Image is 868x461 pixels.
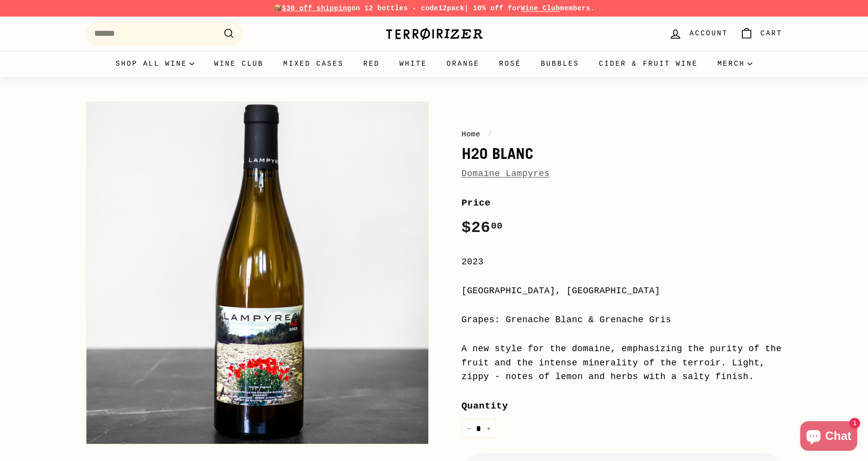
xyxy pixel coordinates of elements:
a: Account [663,19,734,48]
label: Quantity [462,399,783,413]
div: Primary [66,51,802,77]
summary: Merch [708,51,762,77]
label: Price [462,196,783,210]
a: Red [353,51,390,77]
inbox-online-store-chat: Shopify online store chat [797,421,860,453]
button: Reduce item quantity by one [462,419,476,439]
div: Grapes: Grenache Blanc & Grenache Gris [462,313,783,327]
button: Increase item quantity by one [481,419,496,439]
div: 2023 [462,255,783,269]
a: Domaine Lampyres [462,169,550,179]
a: Home [462,130,481,139]
a: Wine Club [204,51,273,77]
a: Orange [437,51,489,77]
summary: Shop all wine [106,51,205,77]
div: A new style for the domaine, emphasizing the purity of the fruit and the intense minerality of th... [462,342,783,384]
h1: H2O Blanc [462,145,783,162]
a: Wine Club [521,4,560,12]
sup: 00 [491,221,502,231]
span: $30 off shipping [282,4,352,12]
a: Bubbles [531,51,589,77]
span: Cart [761,28,783,39]
span: / [485,130,495,139]
img: H2O Blanc [86,102,428,444]
div: [GEOGRAPHIC_DATA], [GEOGRAPHIC_DATA] [462,284,783,298]
strong: 12pack [438,4,464,12]
a: Rosé [489,51,531,77]
a: Cider & Fruit Wine [589,51,708,77]
span: Account [689,28,728,39]
a: Mixed Cases [273,51,353,77]
a: White [390,51,437,77]
a: Cart [734,19,789,48]
span: $26 [462,219,503,237]
input: quantity [462,419,496,439]
nav: breadcrumbs [462,128,783,140]
p: 📦 on 12 bottles - code | 10% off for members. [86,3,783,14]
